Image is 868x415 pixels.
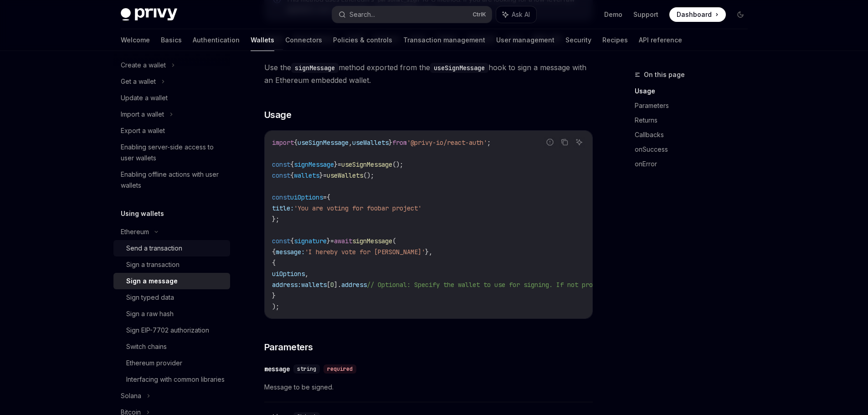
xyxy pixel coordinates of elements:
[367,281,728,289] span: // Optional: Specify the wallet to use for signing. If not provided, the first wallet will be used.
[264,382,593,393] span: Message to be signed.
[294,204,421,212] span: 'You are voting for foobar project'
[126,259,180,270] div: Sign a transaction
[496,6,536,23] button: Ask AI
[126,325,209,336] div: Sign EIP-7702 authorization
[294,138,298,147] span: {
[633,10,658,19] a: Support
[272,171,290,179] span: const
[121,109,164,120] div: Import a wallet
[272,138,294,147] span: import
[332,6,492,23] button: Search...CtrlK
[126,308,174,319] div: Sign a raw hash
[113,90,230,106] a: Update a wallet
[193,29,240,51] a: Authentication
[113,256,230,273] a: Sign a transaction
[430,63,488,73] code: useSignMessage
[733,7,748,22] button: Toggle dark mode
[635,142,755,157] a: onSuccess
[392,138,407,147] span: from
[113,166,230,194] a: Enabling offline actions with user wallets
[639,29,682,51] a: API reference
[121,92,168,103] div: Update a wallet
[291,63,339,73] code: signMessage
[559,136,570,148] button: Copy the contents from the code block
[126,276,178,287] div: Sign a message
[644,69,685,80] span: On this page
[512,10,530,19] span: Ask AI
[327,193,330,201] span: {
[126,243,182,254] div: Send a transaction
[473,11,486,18] span: Ctrl K
[635,128,755,142] a: Callbacks
[425,248,432,256] span: },
[338,160,341,169] span: =
[113,139,230,166] a: Enabling server-side access to user wallets
[323,171,327,179] span: =
[323,193,327,201] span: =
[565,29,591,51] a: Security
[352,237,392,245] span: signMessage
[126,292,174,303] div: Sign typed data
[635,98,755,113] a: Parameters
[635,84,755,98] a: Usage
[285,29,322,51] a: Connectors
[272,215,279,223] span: };
[349,9,375,20] div: Search...
[272,259,276,267] span: {
[113,338,230,355] a: Switch chains
[297,365,316,373] span: string
[341,281,367,289] span: address
[272,302,279,311] span: );
[126,341,167,352] div: Switch chains
[327,281,330,289] span: [
[264,341,313,354] span: Parameters
[319,171,323,179] span: }
[272,281,301,289] span: address:
[407,138,487,147] span: '@privy-io/react-auth'
[352,138,389,147] span: useWallets
[327,171,363,179] span: useWallets
[126,374,225,385] div: Interfacing with common libraries
[121,125,165,136] div: Export a wallet
[604,10,622,19] a: Demo
[264,108,292,121] span: Usage
[305,248,425,256] span: 'I hereby vote for [PERSON_NAME]'
[272,193,290,201] span: const
[334,281,341,289] span: ].
[294,160,334,169] span: signMessage
[330,237,334,245] span: =
[544,136,556,148] button: Report incorrect code
[677,10,712,19] span: Dashboard
[272,204,294,212] span: title:
[290,160,294,169] span: {
[403,29,485,51] a: Transaction management
[330,281,334,289] span: 0
[272,292,276,300] span: }
[113,322,230,338] a: Sign EIP-7702 authorization
[272,237,290,245] span: const
[602,29,628,51] a: Recipes
[264,364,290,374] div: message
[121,208,164,219] h5: Using wallets
[294,171,319,179] span: wallets
[389,138,392,147] span: }
[301,281,327,289] span: wallets
[272,270,305,278] span: uiOptions
[324,364,356,374] div: required
[333,29,392,51] a: Policies & controls
[341,160,392,169] span: useSignMessage
[290,193,323,201] span: uiOptions
[121,29,150,51] a: Welcome
[496,29,555,51] a: User management
[349,138,352,147] span: ,
[272,160,290,169] span: const
[487,138,491,147] span: ;
[392,160,403,169] span: ();
[305,270,308,278] span: ,
[113,306,230,322] a: Sign a raw hash
[294,237,327,245] span: signature
[161,29,182,51] a: Basics
[126,358,182,369] div: Ethereum provider
[276,248,305,256] span: message:
[121,390,141,401] div: Solana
